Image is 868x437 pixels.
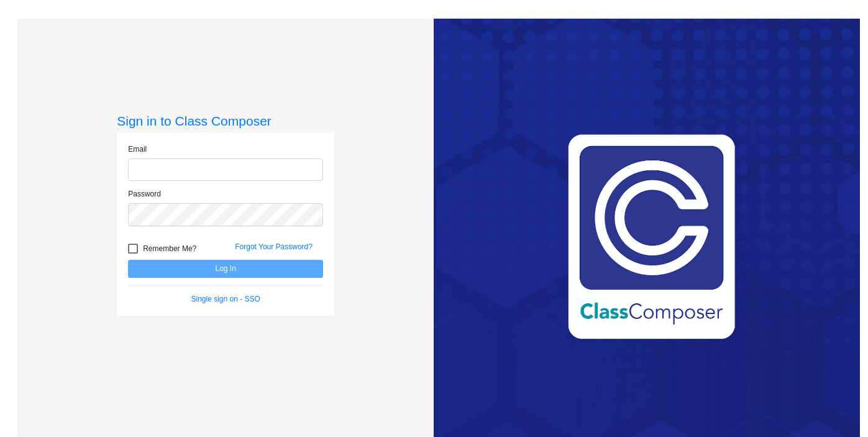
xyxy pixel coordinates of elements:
[235,242,313,251] a: Forgot Your Password?
[143,241,196,256] span: Remember Me?
[128,144,147,155] label: Email
[191,295,260,303] a: Single sign on - SSO
[128,260,323,278] button: Log In
[128,188,161,200] label: Password
[117,113,334,129] h3: Sign in to Class Composer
